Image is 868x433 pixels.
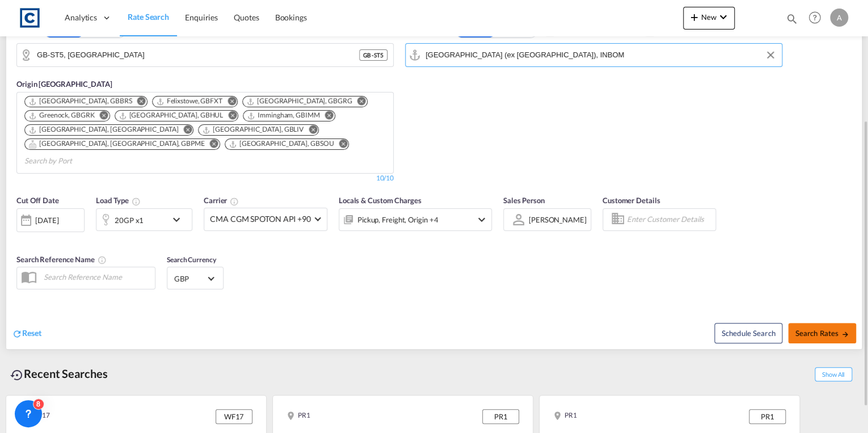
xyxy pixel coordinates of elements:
[210,213,311,225] span: CMA CGM SPOTON API +90
[339,196,422,205] span: Locals & Custom Charges
[339,208,492,231] div: Pickup Freight Origin Origin Custom Destination Destination Custom Factory Stuffingicon-chevron-down
[130,96,147,108] button: Remove
[202,125,304,134] div: Liverpool, GBLIV
[301,125,318,136] button: Remove
[830,9,848,27] div: A
[475,213,488,226] md-icon: icon-chevron-down
[132,197,141,206] md-icon: icon-information-outline
[230,197,239,206] md-icon: The selected Trucker/Carrierwill be displayed in the rate results If the rates are from another f...
[16,208,85,232] div: [DATE]
[717,10,730,24] md-icon: icon-chevron-down
[246,96,355,106] div: Press delete to remove this chip.
[96,196,141,205] span: Load Type
[28,111,97,120] div: Press delete to remove this chip.
[786,12,798,25] md-icon: icon-magnify
[10,368,24,382] md-icon: icon-backup-restore
[331,139,348,150] button: Remove
[16,255,107,264] span: Search Reference Name
[119,111,224,120] div: Hull, GBHUL
[16,196,59,205] span: Cut Off Date
[275,12,307,22] span: Bookings
[16,79,112,89] span: Origin [GEOGRAPHIC_DATA]
[247,111,319,120] div: Immingham, GBIMM
[234,12,259,22] span: Quotes
[363,51,384,59] span: GB - ST5
[529,215,587,224] div: [PERSON_NAME]
[92,111,109,122] button: Remove
[35,215,58,225] div: [DATE]
[503,196,545,205] span: Sales Person
[544,25,627,37] md-checkbox: Checkbox No Ink
[156,96,225,106] div: Press delete to remove this chip.
[37,47,359,64] input: Search by Door
[119,111,226,120] div: Press delete to remove this chip.
[688,12,730,22] span: New
[247,111,322,120] div: Press delete to remove this chip.
[221,111,238,122] button: Remove
[6,8,862,350] div: Origin DOOR CY GB-ST5, Newcastle-under-LymeOrigin [GEOGRAPHIC_DATA] Chips container. Use arrow ke...
[174,274,206,284] span: GBP
[688,10,701,24] md-icon: icon-plus 400-fg
[749,409,786,424] div: PR1
[17,5,43,31] img: 1fdb9190129311efbfaf67cbb4249bed.jpeg
[28,139,207,149] div: Press delete to remove this chip.
[167,255,216,264] span: Search Currency
[28,139,205,149] div: Portsmouth, HAM, GBPME
[28,111,95,120] div: Greenock, GBGRK
[318,111,335,122] button: Remove
[98,255,107,264] md-icon: Your search will be saved by the below given name
[805,8,830,28] div: Help
[425,47,776,64] input: Search by Port
[246,96,352,106] div: Grangemouth, GBGRG
[216,409,252,424] div: WF17
[176,125,193,136] button: Remove
[28,96,132,106] div: Bristol, GBBRS
[815,367,852,381] span: Show All
[795,329,849,338] span: Search Rates
[644,25,713,37] md-checkbox: Checkbox No Ink
[173,270,217,287] md-select: Select Currency: £ GBPUnited Kingdom Pound
[28,125,178,134] div: London Gateway Port, GBLGP
[170,213,189,226] md-icon: icon-chevron-down
[6,361,112,386] div: Recent Searches
[714,323,782,343] button: Note: By default Schedule search will only considerorigin ports, destination ports and cut off da...
[683,7,735,30] button: icon-plus 400-fgNewicon-chevron-down
[28,125,180,134] div: Press delete to remove this chip.
[12,327,41,340] div: icon-refreshReset
[220,96,237,108] button: Remove
[229,139,334,149] div: Southampton, GBSOU
[286,409,310,424] div: PR1
[376,174,394,183] div: 10/10
[28,96,134,106] div: Press delete to remove this chip.
[128,12,169,22] span: Rate Search
[841,330,849,338] md-icon: icon-arrow-right
[202,125,306,134] div: Press delete to remove this chip.
[38,268,155,285] input: Search Reference Name
[528,211,588,228] md-select: Sales Person: Anthony Lomax
[357,212,438,228] div: Pickup Freight Origin Origin Custom Destination Destination Custom Factory Stuffing
[350,96,367,108] button: Remove
[156,96,222,106] div: Felixstowe, GBFXT
[406,44,782,66] md-input-container: Mumbai (ex Bombay), INBOM
[627,211,712,228] input: Enter Customer Details
[96,208,192,231] div: 20GP x1icon-chevron-down
[12,329,22,339] md-icon: icon-refresh
[805,8,824,27] span: Help
[482,409,519,424] div: PR1
[115,212,144,228] div: 20GP x1
[553,409,577,424] div: PR1
[22,328,41,338] span: Reset
[203,139,220,150] button: Remove
[16,230,25,246] md-datepicker: Select
[602,196,660,205] span: Customer Details
[17,44,393,66] md-input-container: GB-ST5, Newcastle-under-Lyme
[204,196,239,205] span: Carrier
[65,12,97,23] span: Analytics
[185,12,218,22] span: Enquiries
[23,93,387,170] md-chips-wrap: Chips container. Use arrow keys to select chips.
[229,139,336,149] div: Press delete to remove this chip.
[786,12,798,30] div: icon-magnify
[762,47,779,64] button: Clear Input
[24,152,132,170] input: Chips input.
